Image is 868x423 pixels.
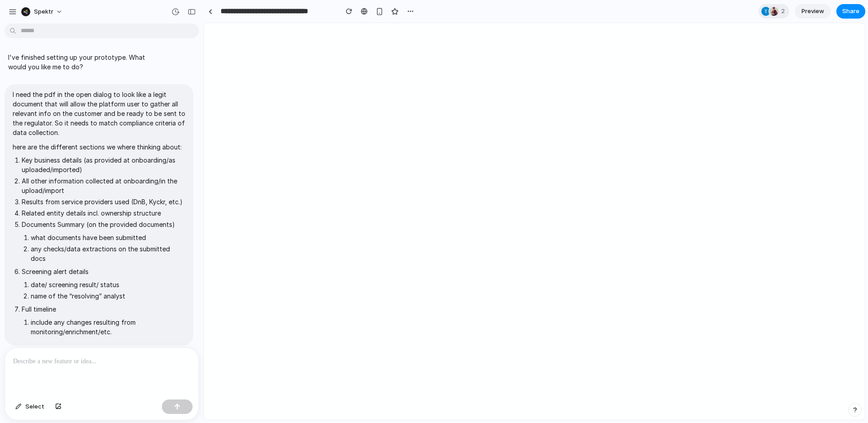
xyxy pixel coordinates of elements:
[802,7,824,16] span: Preview
[18,5,67,19] button: Spektr
[22,304,185,314] p: Full timeline
[34,7,53,16] span: Spektr
[22,176,185,195] p: All other information collected at onboarding/in the upload/import
[31,317,185,336] li: include any changes resulting from monitoring/enrichment/etc.
[31,280,185,289] p: date/ screening result/ status
[795,4,831,19] a: Preview
[25,402,44,411] span: Select
[11,399,49,414] button: Select
[13,90,185,137] p: I need the pdf in the open dialog to look like a legit document that will allow the platform user...
[31,291,185,301] p: name of the “resolving” analyst
[22,197,185,207] p: Results from service providers used (DnB, Kyckr, etc.)
[22,267,185,276] p: Screening alert details
[31,233,185,242] p: what documents have been submitted
[842,7,859,16] span: Share
[759,4,789,19] div: 2
[781,7,788,16] span: 2
[13,142,185,152] p: here are the different sections we where thinking about:
[22,220,185,229] p: Documents Summary (on the provided documents)
[31,244,185,263] p: any checks/data extractions on the submitted docs
[836,4,865,19] button: Share
[8,53,159,72] p: I've finished setting up your prototype. What would you like me to do?
[22,208,185,218] p: Related entity details incl. ownership structure
[22,155,185,174] p: Key business details (as provided at onboarding/as uploaded/imported)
